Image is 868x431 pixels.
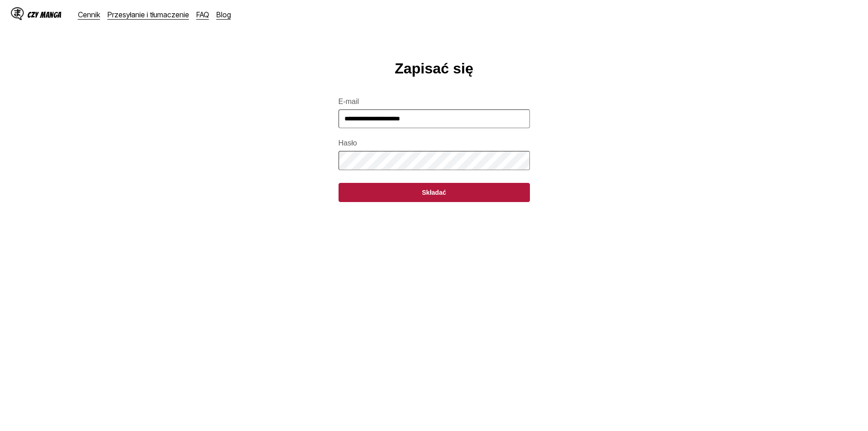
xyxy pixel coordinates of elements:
font: Zapisać się [395,60,473,77]
font: Czy Manga [27,10,62,19]
img: Logo IsManga [11,7,24,20]
a: FAQ [196,10,209,19]
font: Składać [422,189,446,196]
button: Składać [339,183,530,202]
font: Hasło [339,139,357,147]
a: Blog [216,10,231,19]
font: E-mail [339,98,359,105]
a: Cennik [78,10,100,19]
a: Logo IsMangaCzy Manga [11,7,78,22]
a: Przesyłanie i tłumaczenie [108,10,189,19]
